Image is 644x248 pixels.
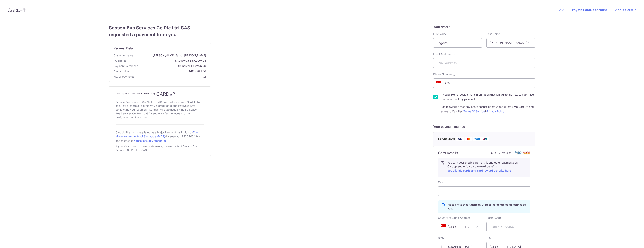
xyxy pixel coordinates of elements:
[433,24,535,29] h5: Your details
[481,137,489,141] img: Union Pay
[463,110,485,113] a: Terms Of Service
[438,222,482,231] span: Singapore
[433,58,535,68] input: Email address
[456,137,464,141] img: Visa
[114,75,134,79] span: No. of payments
[447,169,511,172] a: See eligible cards and card reward benefits here
[109,31,211,38] span: requested a payment from you
[433,124,535,129] h5: Your payment method
[435,81,452,85] span: +65
[441,189,527,193] iframe: Secure card payment input frame
[486,236,491,240] label: City
[140,64,206,68] span: Semester 1 AY25 n 26
[438,216,470,220] label: Country of Billing Address
[433,32,447,36] label: First Name
[114,69,129,73] span: Amount due
[441,92,535,102] label: I would like to receive more information that will guide me how to maximize the benefits of my pa...
[473,137,481,141] img: American Express
[615,8,636,12] a: About CardUp
[495,151,512,154] span: Secure 256-bit SSL
[447,203,527,210] p: Please note that American Express corporate cards cannot be used.
[487,110,504,113] a: Privacy Policy
[114,46,134,50] span: translation missing: en.request_detail
[8,8,26,12] img: CardUp
[438,151,458,155] h6: Card Details
[558,8,564,12] a: FAQ
[486,222,530,231] input: Example 123456
[515,151,530,154] img: card secure
[129,59,206,63] span: SAS09493 & SAS09494
[156,91,175,96] img: CardUp
[114,64,138,68] span: translation missing: en.payment_reference
[572,8,607,12] a: Pay via CardUp account
[133,139,166,142] a: highest security standards
[116,129,204,144] div: CardUp Pte Ltd is regulated as a Major Payment Institution by (License no.: PS20200484) and meets...
[486,38,535,48] input: Last name
[433,38,482,48] input: First name
[433,72,452,76] span: Phone Number
[438,180,444,184] label: Card
[438,137,455,141] span: Credit Card
[130,69,206,73] span: SGD 4,861.40
[116,91,204,96] h4: This payment platform is powered by
[486,32,500,36] label: Last Name
[109,24,211,31] span: Season Bus Services Co Pte Ltd-SAS
[436,81,445,85] span: +65
[486,216,501,220] label: Postal Code
[438,236,445,240] label: State
[116,144,204,153] div: If you wish to verify these statements, please contact Season Bus Services Co Pte Ltd-SAS.
[438,222,482,231] span: Singapore
[114,59,127,63] span: Invoice no.
[135,54,206,57] span: [PERSON_NAME] &amp; [PERSON_NAME]
[203,75,206,78] span: x1
[433,52,451,56] span: Email Address
[116,99,204,120] div: Season Bus Services Co Pte Ltd-SAS has partnered with CardUp to securely process all payments via...
[441,105,535,114] label: I acknowledge that payments cannot be refunded directly via CardUp and agree to CardUp’s &
[465,137,472,141] img: Mastercard
[447,161,527,173] p: Pay with your credit card for this and other payments on CardUp and enjoy card reward benefits.
[114,54,133,57] span: Customer name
